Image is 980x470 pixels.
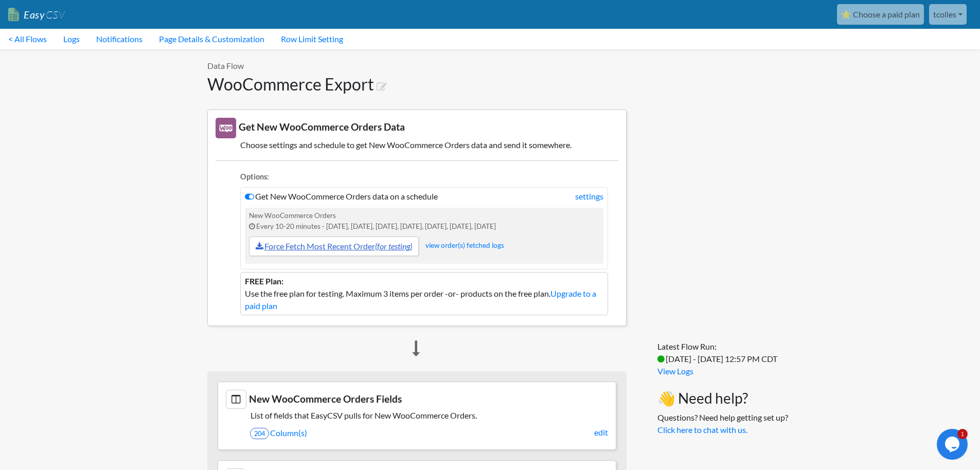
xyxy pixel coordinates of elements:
[657,411,788,436] p: Questions? Need help getting set up?
[425,241,504,249] a: view order(s) fetched logs
[55,29,88,49] a: Logs
[273,29,351,49] a: Row Limit Setting
[216,118,618,138] h3: Get New WooCommerce Orders Data
[226,390,608,409] h3: New WooCommerce Orders Fields
[207,75,627,94] h1: WooCommerce Export
[657,341,777,364] span: Latest Flow Run: [DATE] - [DATE] 12:57 PM CDT
[226,410,608,420] h5: List of fields that EasyCSV pulls for New WooCommerce Orders.
[216,118,236,138] img: New WooCommerce Orders
[207,60,627,72] p: Data Flow
[8,4,65,25] a: EasyCSV
[937,429,970,460] iframe: chat widget
[594,426,608,439] a: edit
[240,272,608,315] li: Use the free plan for testing. Maximum 3 items per order -or- products on the free plan.
[151,29,273,49] a: Page Details & Customization
[657,366,693,376] a: View Logs
[250,428,269,439] span: 204
[837,4,924,25] a: ⭐ Choose a paid plan
[375,241,412,251] i: (for testing)
[88,29,151,49] a: Notifications
[45,8,65,21] span: CSV
[240,187,608,269] li: Get New WooCommerce Orders data on a schedule
[216,140,618,150] h5: Choose settings and schedule to get New WooCommerce Orders data and send it somewhere.
[249,237,419,256] a: Force Fetch Most Recent Order(for testing)
[245,208,603,264] div: New WooCommerce Orders Every 10-20 minutes - [DATE], [DATE], [DATE], [DATE], [DATE], [DATE], [DATE]
[657,425,747,435] a: Click here to chat with us.
[240,171,608,185] li: Options:
[575,190,603,203] a: settings
[245,276,283,286] b: FREE Plan:
[245,288,596,311] a: Upgrade to a paid plan
[250,424,608,442] a: 204Column(s)
[657,390,788,407] h3: 👋 Need help?
[929,4,967,25] a: tcolles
